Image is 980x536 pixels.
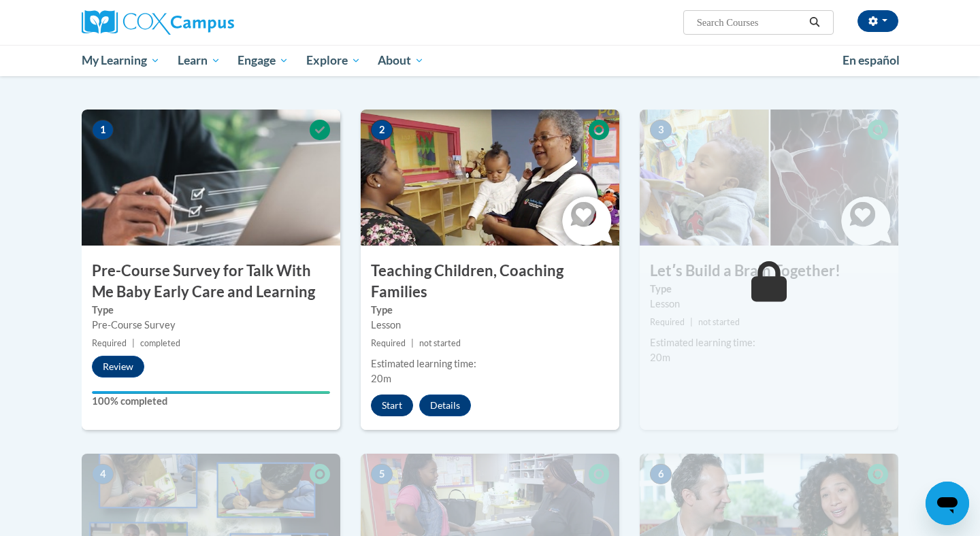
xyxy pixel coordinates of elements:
h3: Teaching Children, Coaching Families [361,261,619,303]
a: About [370,45,434,76]
div: Your progress [92,391,330,394]
span: 4 [92,464,114,484]
span: 20m [650,352,670,363]
div: Estimated learning time: [371,356,609,371]
img: Cox Campus [82,10,234,35]
div: Lesson [650,297,888,312]
button: Account Settings [857,10,898,32]
span: Learn [178,52,220,69]
span: not started [419,338,461,348]
a: Engage [229,45,297,76]
a: En español [834,46,909,75]
span: not started [698,317,740,327]
span: | [411,338,414,348]
a: My Learning [73,45,169,76]
span: 3 [650,120,672,140]
span: 20m [371,373,391,384]
span: | [690,317,693,327]
button: Review [92,356,144,378]
span: 1 [92,120,114,140]
label: Type [650,282,888,297]
span: My Learning [82,52,160,69]
a: Learn [169,45,229,76]
a: Explore [297,45,370,76]
button: Details [419,395,471,416]
button: Search [804,14,825,31]
button: Start [371,395,413,416]
span: About [378,52,424,69]
span: En español [843,53,900,67]
div: Lesson [371,318,609,333]
span: | [132,338,135,348]
h3: Letʹs Build a Brain Together! [640,261,898,282]
span: 5 [371,464,393,484]
a: Cox Campus [82,10,340,35]
label: Type [92,303,330,318]
span: 6 [650,464,672,484]
img: Course Image [361,110,619,246]
h3: Pre-Course Survey for Talk With Me Baby Early Care and Learning [82,261,340,303]
label: 100% completed [92,394,330,409]
iframe: Button to launch messaging window [926,482,969,525]
div: Estimated learning time: [650,335,888,350]
img: Course Image [640,110,898,246]
div: Pre-Course Survey [92,318,330,333]
span: Required [92,338,127,348]
span: Engage [238,52,289,69]
div: Main menu [61,45,919,76]
span: 2 [371,120,393,140]
span: Required [650,317,685,327]
span: Explore [306,52,361,69]
label: Type [371,303,609,318]
input: Search Courses [696,14,804,31]
span: completed [140,338,180,348]
span: Required [371,338,406,348]
img: Course Image [82,110,340,246]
